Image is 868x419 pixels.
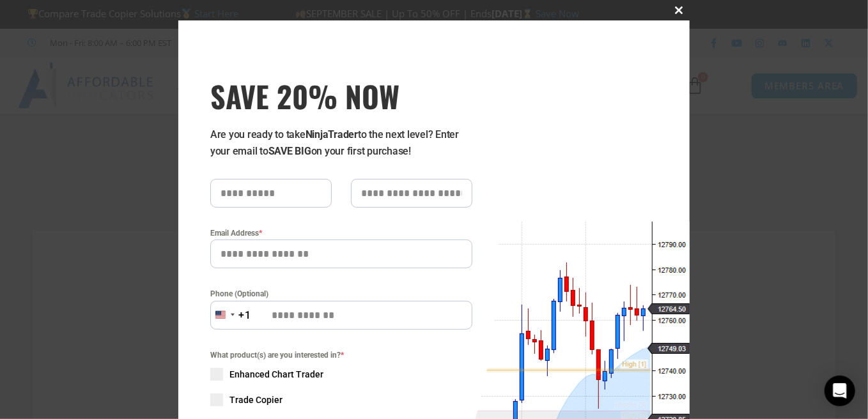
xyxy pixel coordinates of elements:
[268,145,311,157] strong: SAVE BIG
[210,227,472,240] label: Email Address
[210,368,472,381] label: Enhanced Chart Trader
[210,393,472,406] label: Trade Copier
[210,126,472,160] p: Are you ready to take to the next level? Enter your email to on your first purchase!
[210,301,251,330] button: Selected country
[229,393,283,406] span: Trade Copier
[210,349,472,362] span: What product(s) are you interested in?
[825,376,855,406] div: Open Intercom Messenger
[238,307,251,324] div: +1
[210,287,472,300] label: Phone (Optional)
[210,78,472,114] h3: SAVE 20% NOW
[306,128,358,141] strong: NinjaTrader
[229,368,323,381] span: Enhanced Chart Trader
